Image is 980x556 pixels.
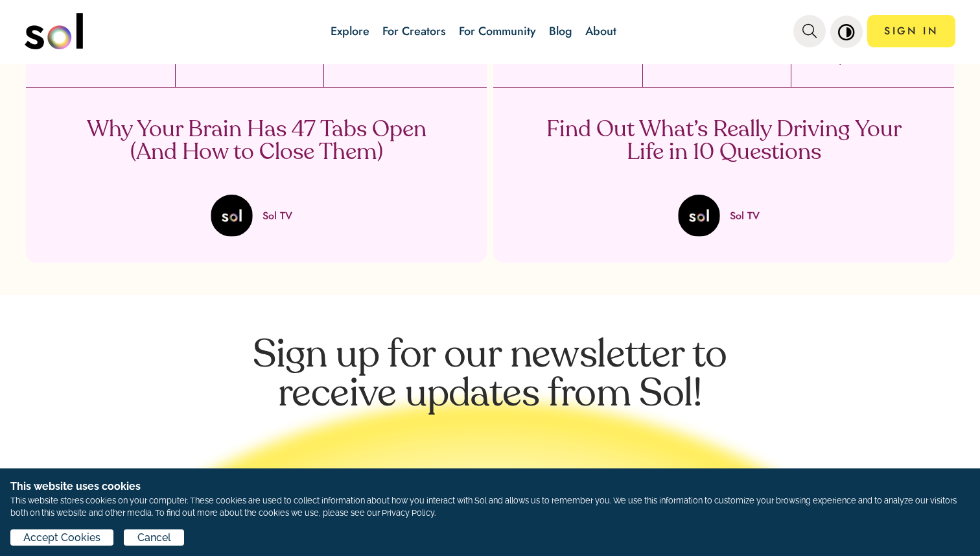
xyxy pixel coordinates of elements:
[10,529,113,546] button: Accept Cookies
[382,23,446,40] a: For Creators
[585,23,616,40] a: About
[231,337,749,460] p: Sign up for our newsletter to receive updates from Sol!
[25,13,83,49] img: logo
[10,479,970,494] h1: This website uses cookies
[23,530,100,546] span: Accept Cookies
[262,208,292,223] p: Sol TV
[730,208,760,223] p: Sol TV
[459,23,536,40] a: For Community
[25,8,955,54] nav: main navigation
[867,15,955,47] a: SIGN IN
[331,23,369,40] a: Explore
[137,530,171,546] span: Cancel
[124,529,183,546] button: Cancel
[10,494,970,519] p: This website stores cookies on your computer. These cookies are used to collect information about...
[533,119,915,164] p: Find Out What’s Really Driving Your Life in 10 Questions
[549,23,572,40] a: Blog
[65,119,448,164] p: Why Your Brain Has 47 Tabs Open (And How to Close Them)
